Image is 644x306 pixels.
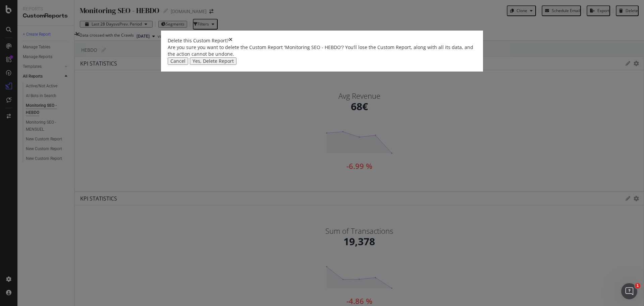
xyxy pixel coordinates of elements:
[190,57,236,65] button: Yes, Delete Report
[621,283,637,299] iframe: Intercom live chat
[170,58,185,64] div: Cancel
[168,44,476,57] div: Are you sure you want to delete the Custom Report 'Monitoring SEO - HEBDO'? You’ll lose the Custo...
[168,37,229,44] div: Delete this Custom Report?
[229,37,232,44] div: times
[635,283,640,289] span: 1
[168,57,188,65] button: Cancel
[161,31,483,72] div: modal
[193,58,234,64] div: Yes, Delete Report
